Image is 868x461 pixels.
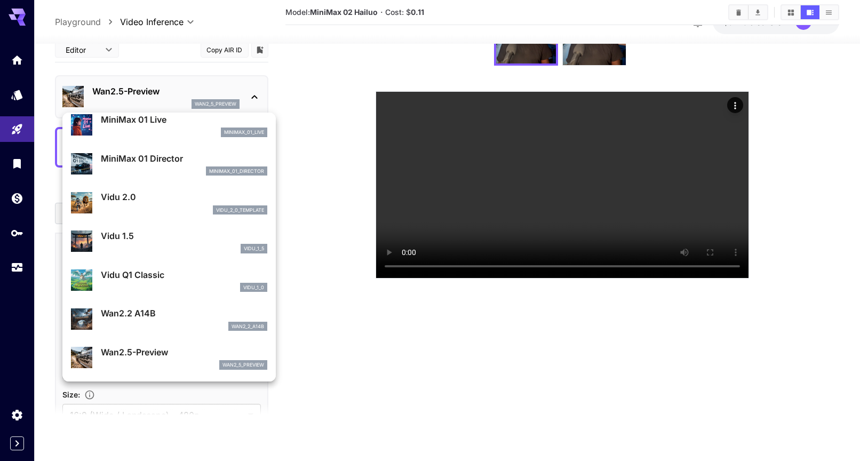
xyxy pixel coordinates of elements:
div: Vidu Q1 Classicvidu_1_0 [71,264,267,297]
p: Vidu Q1 Classic [101,268,267,281]
p: minimax_01_live [224,129,264,136]
div: MiniMax 01 Liveminimax_01_live [71,109,267,141]
p: MiniMax 01 Director [101,152,267,165]
p: vidu_1_0 [243,284,264,291]
div: MiniMax 01 Directorminimax_01_director [71,148,267,180]
div: Vidu 2.0vidu_2_0_template [71,186,267,219]
p: wan2_5_preview [222,361,264,369]
div: Vidu 1.5vidu_1_5 [71,225,267,258]
p: Vidu 2.0 [101,190,267,203]
p: Wan2.5-Preview [101,346,267,359]
p: Vidu 1.5 [101,229,267,242]
div: Wan2.5-Previewwan2_5_preview [71,341,267,374]
p: vidu_1_5 [244,245,264,252]
div: Wan2.2 A14Bwan2_2_a14b [71,303,267,335]
p: vidu_2_0_template [216,206,264,214]
p: MiniMax 01 Live [101,113,267,126]
p: minimax_01_director [209,168,264,175]
p: wan2_2_a14b [232,323,264,330]
p: Wan2.2 A14B [101,307,267,320]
